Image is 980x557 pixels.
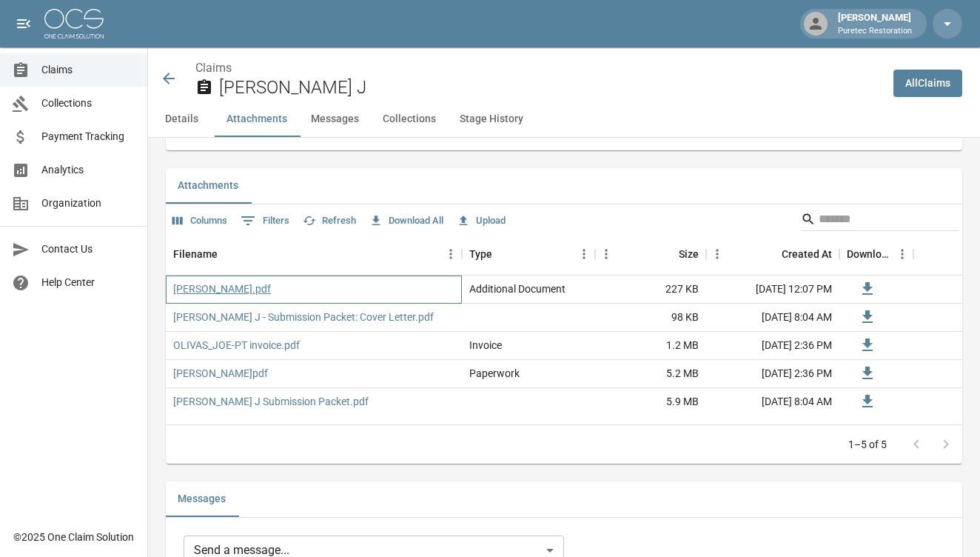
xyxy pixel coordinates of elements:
button: Menu [595,243,617,265]
button: Upload [453,210,509,233]
div: Paperwork [469,366,520,381]
button: Menu [706,243,728,265]
button: Attachments [166,168,250,204]
button: Collections [371,101,448,137]
div: Filename [166,233,462,275]
button: open drawer [9,9,38,39]
div: [DATE] 8:04 AM [706,388,839,416]
button: Messages [299,101,371,137]
button: Details [148,101,215,137]
a: AllClaims [893,70,962,97]
a: OLIVAS_JOE-PT invoice.pdf [173,338,300,353]
div: Search [801,207,959,234]
div: Size [595,233,706,275]
a: [PERSON_NAME]pdf [173,366,268,381]
div: Created At [782,233,832,275]
span: Payment Tracking [41,129,135,144]
p: Puretec Restoration [838,25,912,38]
div: 1.2 MB [595,332,706,360]
img: ocs-logo-white-transparent.png [44,9,104,39]
div: Download [847,233,891,275]
button: Menu [573,243,595,265]
div: Type [469,233,492,275]
span: Collections [41,96,135,111]
div: [PERSON_NAME] [832,10,918,37]
div: 98 KB [595,304,706,332]
a: [PERSON_NAME] J - Submission Packet: Cover Letter.pdf [173,310,434,324]
div: [DATE] 12:07 PM [706,276,839,304]
a: [PERSON_NAME].pdf [173,281,271,296]
div: Created At [706,233,839,275]
button: Stage History [448,101,535,137]
button: Menu [440,243,462,265]
span: Organization [41,196,135,211]
a: Claims [195,61,232,75]
p: 1–5 of 5 [848,437,887,452]
div: Download [839,233,913,275]
span: Help Center [41,275,135,290]
a: [PERSON_NAME] J Submission Packet.pdf [173,394,369,409]
h2: [PERSON_NAME] J [219,77,882,99]
button: Menu [891,243,913,265]
div: [DATE] 2:36 PM [706,360,839,388]
button: Download All [366,210,447,233]
div: related-list tabs [166,168,962,204]
div: Invoice [469,338,502,353]
div: 5.2 MB [595,360,706,388]
button: Messages [166,481,238,517]
button: Refresh [299,210,360,233]
span: Analytics [41,162,135,178]
div: © 2025 One Claim Solution [13,530,134,544]
div: 227 KB [595,276,706,304]
div: [DATE] 8:04 AM [706,304,839,332]
div: Type [462,233,595,275]
div: [DATE] 2:36 PM [706,332,839,360]
nav: breadcrumb [195,59,882,77]
div: 5.9 MB [595,388,706,416]
button: Attachments [215,101,299,137]
button: Show filters [237,209,293,233]
div: anchor tabs [148,101,980,137]
span: Contact Us [41,241,135,257]
button: Select columns [169,210,231,233]
div: Size [679,233,699,275]
div: Filename [173,233,218,275]
span: Claims [41,62,135,78]
div: Additional Document [469,281,565,296]
div: related-list tabs [166,481,962,517]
